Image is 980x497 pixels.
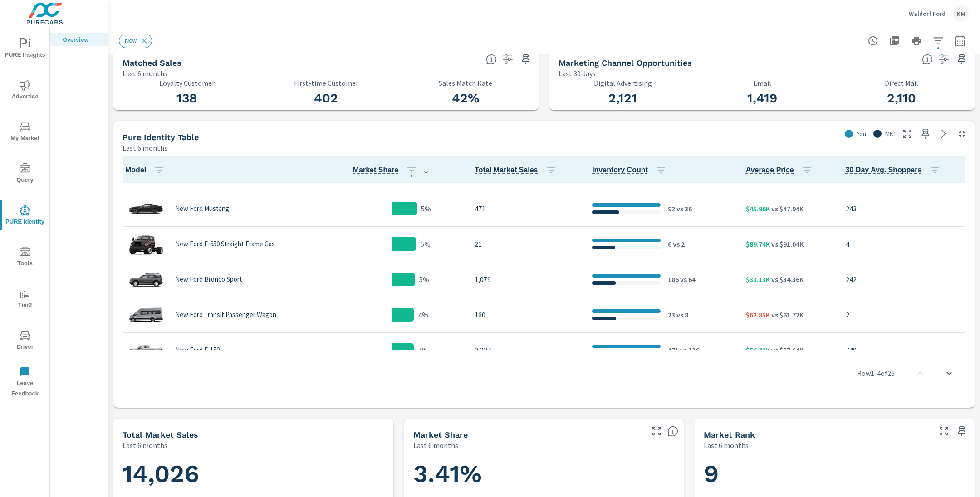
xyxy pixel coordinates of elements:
p: vs $34.36K [770,274,804,285]
button: Make Fullscreen [900,127,915,141]
span: Save this to your personalized report [955,52,969,67]
p: 92 [668,203,675,214]
img: glamour [128,195,164,222]
div: KM [953,5,969,22]
p: Sales Match Rate [401,79,529,87]
p: Waldorf Ford [909,10,946,18]
h5: Total Market Sales [122,430,198,439]
span: PURE Insights [3,38,47,60]
p: vs 2 [671,239,685,249]
p: vs $91.04K [770,239,804,249]
p: You [857,129,866,138]
p: Last 6 months [704,440,749,451]
p: New Ford F-150 [175,346,220,354]
span: Query [3,163,47,185]
p: Last 30 days [559,68,596,79]
p: 471 [668,345,679,356]
p: $33.13K [746,274,770,285]
p: vs $47.94K [770,203,804,214]
p: vs 36 [675,203,692,214]
span: Inventory Count [592,165,670,175]
p: MKT [885,129,897,138]
span: Save this to your personalized report [955,424,969,439]
button: Apply Filters [929,32,947,50]
p: New Ford Transit Passenger Wagon [175,311,276,319]
button: Print Report [907,32,926,50]
span: 30 Day Avg. Shoppers [846,165,944,175]
button: Minimize Widget [955,127,969,141]
p: New Ford Bronco Sport [175,275,242,283]
p: 2,227 [475,345,578,356]
p: vs $61.72K [770,309,804,320]
p: 4% [418,345,428,356]
a: See more details in report [936,127,951,141]
p: $89.74K [746,239,770,249]
span: Model [125,165,168,175]
span: My Market [3,122,47,144]
button: Make Fullscreen [649,424,664,439]
p: Row 1 - 4 of 26 [857,368,895,379]
h5: Marketing Channel Opportunities [559,58,692,68]
p: 2 [846,309,964,320]
p: Overview [63,35,100,44]
h5: Matched Sales [122,58,181,68]
span: Matched shoppers that can be exported to each channel type. This is targetable traffic. [922,54,933,65]
p: 242 [846,274,964,285]
span: Total Market Sales [475,165,560,175]
span: Market Share [353,165,432,175]
p: Direct Mail [837,79,965,87]
span: Driver [3,330,47,352]
p: Email [698,79,826,87]
p: $45.96K [746,203,770,214]
span: Average Price [746,165,816,175]
p: Loyalty Customer [122,79,251,87]
h1: 9 [704,458,965,489]
h5: Market Rank [704,430,755,439]
p: 21 [475,239,578,249]
img: glamour [128,230,164,258]
p: New Ford Mustang [175,205,229,213]
p: vs 64 [679,274,696,285]
p: 5% [421,203,431,214]
button: Select Date Range [951,32,969,50]
h3: 1,419 [698,91,826,106]
span: New [119,37,142,44]
h1: 3.41% [413,458,675,489]
span: Advertise [3,80,47,102]
p: vs 136 [679,345,699,356]
p: vs $57.64K [770,345,804,356]
button: "Export Report to PDF" [886,32,904,50]
img: glamour [128,266,164,293]
div: nav menu [0,27,49,403]
p: 4% [418,309,428,320]
button: scroll to bottom [938,362,960,384]
p: Last 6 months [122,142,167,153]
span: Loyalty: Matches that have purchased from the dealership before and purchased within the timefram... [486,54,497,65]
p: 186 [668,274,679,285]
button: Make Fullscreen [936,424,951,439]
p: 6 [668,239,671,249]
p: 243 [846,203,964,214]
img: glamour [128,336,164,364]
span: Tier2 [3,288,47,311]
h1: 14,026 [122,458,384,489]
p: 160 [475,309,578,320]
span: Dealer Sales within ZipCode / Total Market Sales. [Market = within dealer PMA (or 60 miles if no ... [667,426,678,437]
p: First-time Customer [262,79,390,87]
img: glamour [128,301,164,328]
h5: Market Share [413,430,468,439]
span: Save this to your personalized report [918,127,933,141]
span: Leave Feedback [3,366,47,399]
p: vs 8 [675,309,688,320]
span: Total sales for that model within the set market. [475,165,538,175]
p: Last 6 months [122,440,167,451]
p: 4 [846,239,964,249]
p: 5% [419,274,429,285]
div: New [119,34,152,48]
p: Digital Advertising [559,79,687,87]
p: New Ford F-650 Straight Frame Gas [175,240,275,248]
h3: 2,110 [837,91,965,106]
span: Model sales / Total Market Sales. [Market = within dealer PMA (or 60 miles if no PMA is defined) ... [353,165,399,175]
p: 748 [846,345,964,356]
h3: 2,121 [559,91,687,106]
